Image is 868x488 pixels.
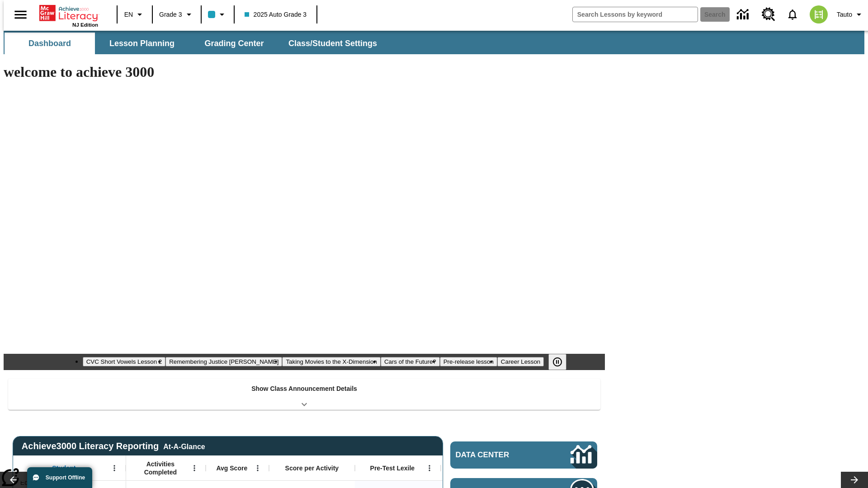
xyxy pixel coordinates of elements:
[7,1,34,28] button: Open side menu
[97,33,187,54] button: Lesson Planning
[159,10,182,19] span: Grade 3
[52,464,75,472] span: Student
[131,460,190,476] span: Activities Completed
[39,4,98,22] a: Home
[251,461,264,475] button: Open Menu
[189,33,279,54] button: Grading Center
[833,6,868,23] button: Profile/Settings
[8,379,600,410] div: Show Class Announcement Details
[72,22,98,28] span: NJ Edition
[423,461,436,475] button: Open Menu
[731,2,756,27] a: Data Center
[22,441,205,451] span: Achieve3000 Literacy Reporting
[573,7,698,22] input: search field
[188,461,201,475] button: Open Menu
[440,357,497,366] button: Slide 5 Pre-release lesson
[4,64,605,80] h1: welcome to achieve 3000
[156,6,198,23] button: Grade: Grade 3, Select a grade
[781,3,804,26] a: Notifications
[124,10,133,19] span: EN
[497,357,544,366] button: Slide 6 Career Lesson
[216,464,247,472] span: Avg Score
[456,450,540,460] span: Data Center
[548,354,566,370] button: Pause
[285,464,339,472] span: Score per Activity
[165,357,282,366] button: Slide 2 Remembering Justice O'Connor
[370,464,415,472] span: Pre-Test Lexile
[83,357,165,366] button: Slide 1 CVC Short Vowels Lesson 2
[46,474,85,481] span: Support Offline
[837,10,852,19] span: Tauto
[4,31,864,54] div: SubNavbar
[27,467,92,488] button: Support Offline
[282,357,381,366] button: Slide 3 Taking Movies to the X-Dimension
[450,441,597,469] a: Data Center
[163,441,205,451] div: At-A-Glance
[245,10,307,19] span: 2025 Auto Grade 3
[756,2,781,27] a: Resource Center, Will open in new tab
[39,3,98,28] div: Home
[108,461,121,475] button: Open Menu
[810,5,828,23] img: avatar image
[204,6,231,23] button: Class color is light blue. Change class color
[5,33,95,54] button: Dashboard
[804,3,833,26] button: Select a new avatar
[841,472,868,488] button: Lesson carousel, Next
[548,354,576,370] div: Pause
[4,33,385,54] div: SubNavbar
[381,357,440,366] button: Slide 4 Cars of the Future?
[251,384,357,394] p: Show Class Announcement Details
[120,6,149,23] button: Language: EN, Select a language
[281,33,384,54] button: Class/Student Settings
